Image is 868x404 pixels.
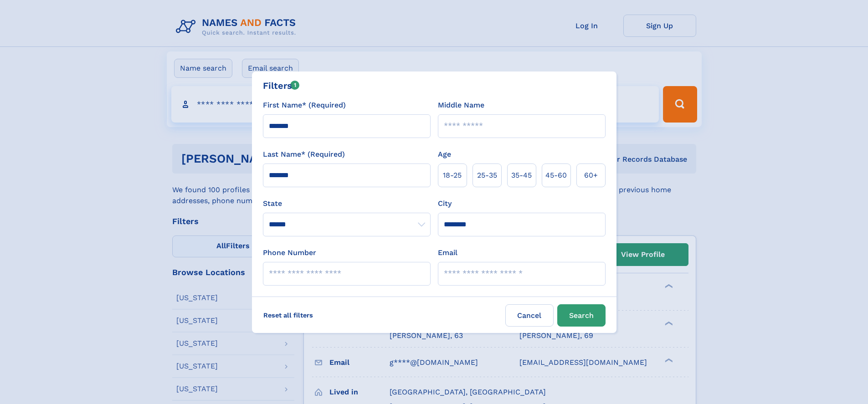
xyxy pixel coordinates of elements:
label: Phone Number [263,247,316,258]
button: Search [557,304,606,327]
label: State [263,198,431,209]
span: 60+ [584,170,598,181]
label: City [438,198,452,209]
span: 25‑35 [477,170,497,181]
label: Age [438,149,451,160]
label: Reset all filters [257,304,319,326]
span: 45‑60 [545,170,567,181]
label: Middle Name [438,100,484,111]
div: Filters [263,79,300,92]
span: 35‑45 [511,170,532,181]
label: Cancel [505,304,554,327]
label: First Name* (Required) [263,100,346,111]
label: Last Name* (Required) [263,149,345,160]
span: 18‑25 [443,170,462,181]
label: Email [438,247,457,258]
